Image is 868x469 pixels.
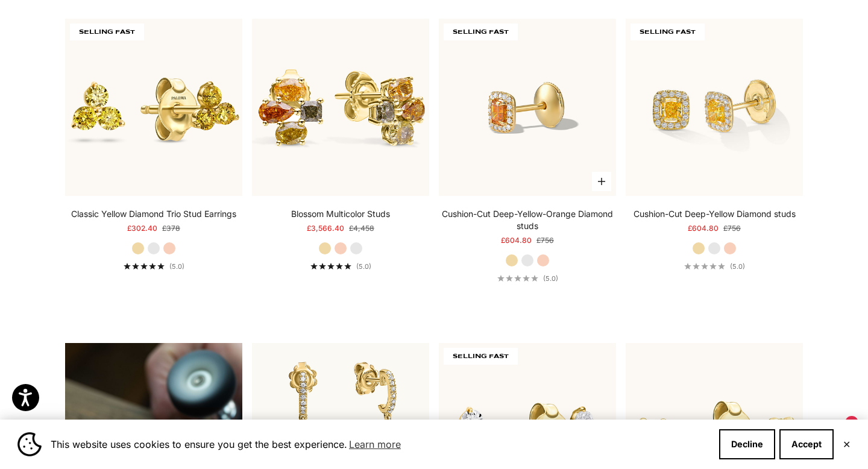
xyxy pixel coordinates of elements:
[543,274,558,283] span: (5.0)
[719,429,775,459] button: Decline
[723,222,741,234] compare-at-price: £756
[626,19,803,196] img: #YellowGold
[497,274,558,283] a: 5.0 out of 5.0 stars(5.0)
[65,19,242,196] img: #YellowGold
[631,24,705,40] span: SELLING FAST
[501,234,532,247] sale-price: £604.80
[70,24,144,40] span: SELLING FAST
[688,222,719,234] sale-price: £604.80
[684,263,725,269] div: 5.0 out of 5.0 stars
[349,222,374,234] compare-at-price: £4,458
[51,435,709,453] span: This website uses cookies to ensure you get the best experience.
[169,262,184,271] span: (5.0)
[124,263,165,269] div: 5.0 out of 5.0 stars
[291,208,390,220] a: Blossom Multicolor Studs
[356,262,371,271] span: (5.0)
[127,222,157,234] sale-price: £302.40
[439,208,616,232] a: Cushion-Cut Deep-Yellow-Orange Diamond studs
[310,262,371,271] a: 5.0 out of 5.0 stars(5.0)
[252,19,429,196] img: #YellowGold
[310,263,351,269] div: 5.0 out of 5.0 stars
[843,441,851,448] button: Close
[684,262,745,271] a: 5.0 out of 5.0 stars(5.0)
[439,19,616,196] img: #YellowGold
[536,234,554,247] compare-at-price: £756
[444,24,518,40] span: SELLING FAST
[162,222,180,234] compare-at-price: £378
[347,435,403,453] a: Learn more
[124,262,184,271] a: 5.0 out of 5.0 stars(5.0)
[307,222,344,234] sale-price: £3,566.40
[444,348,518,365] span: SELLING FAST
[17,432,42,456] img: Cookie banner
[730,262,745,271] span: (5.0)
[634,208,796,220] a: Cushion-Cut Deep-Yellow Diamond studs
[71,208,236,220] a: Classic Yellow Diamond Trio Stud Earrings
[779,429,834,459] button: Accept
[497,275,538,282] div: 5.0 out of 5.0 stars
